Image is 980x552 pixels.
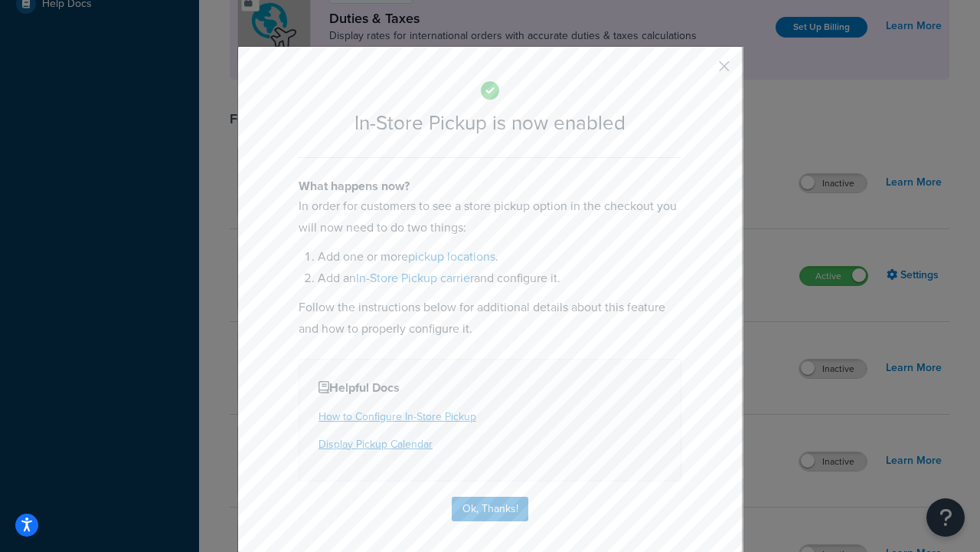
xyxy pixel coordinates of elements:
a: In-Store Pickup carrier [356,269,474,287]
button: Ok, Thanks! [452,497,528,521]
a: Display Pickup Calendar [318,436,433,452]
a: pickup locations [408,248,495,265]
h2: In-Store Pickup is now enabled [299,112,681,134]
a: How to Configure In-Store Pickup [318,409,476,425]
p: Follow the instructions below for additional details about this feature and how to properly confi... [299,297,681,340]
li: Add an and configure it. [318,268,681,289]
p: In order for customers to see a store pickup option in the checkout you will now need to do two t... [299,195,681,238]
h4: Helpful Docs [318,379,661,397]
h4: What happens now? [299,177,681,195]
li: Add one or more . [318,246,681,268]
